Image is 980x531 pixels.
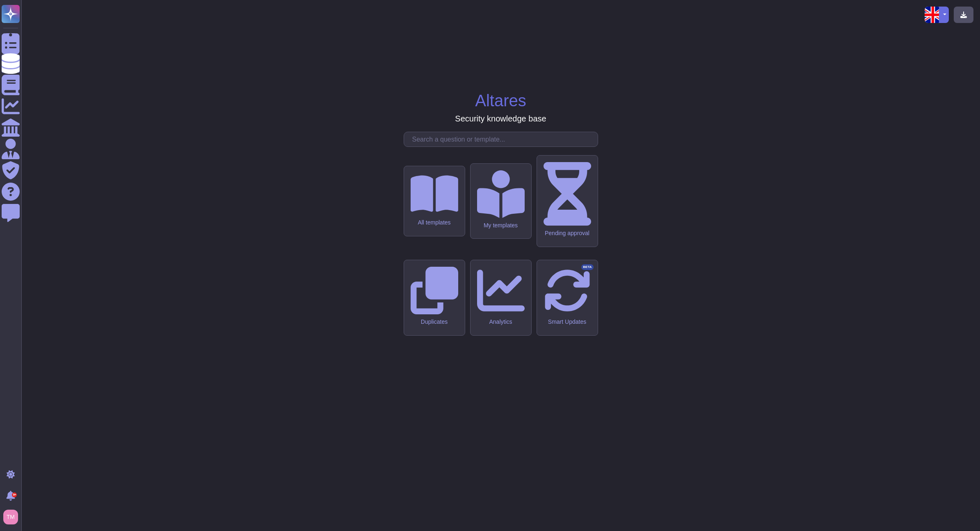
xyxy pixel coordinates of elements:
h3: Security knowledge base [455,114,546,124]
div: BETA [581,264,593,270]
div: Analytics [477,318,525,325]
div: My templates [477,222,525,229]
div: Smart Updates [544,318,591,325]
div: Pending approval [544,230,591,237]
img: user [3,510,18,524]
img: en [925,7,941,23]
h1: Altares [475,91,526,110]
button: user [2,508,24,526]
div: Duplicates [411,318,458,325]
input: Search a question or template... [408,132,598,146]
div: All templates [411,219,458,226]
div: 9+ [12,492,17,497]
